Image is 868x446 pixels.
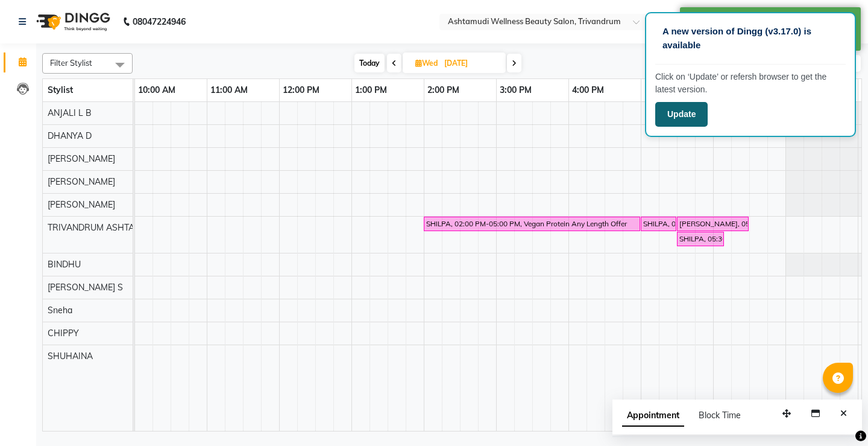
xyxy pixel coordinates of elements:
[48,107,92,118] span: ANJALI L B
[48,328,79,339] span: CHIPPY
[48,199,115,210] span: [PERSON_NAME]
[352,81,390,99] a: 1:00 PM
[48,351,93,362] span: SHUHAINA
[135,81,178,99] a: 10:00 AM
[441,54,501,72] input: 2025-09-03
[50,58,92,68] span: Filter Stylist
[280,81,322,99] a: 12:00 PM
[48,282,123,293] span: [PERSON_NAME] S
[655,71,846,96] p: Click on ‘Update’ or refersh browser to get the latest version.
[699,410,741,421] span: Block Time
[497,81,535,99] a: 3:00 PM
[48,153,115,164] span: [PERSON_NAME]
[48,84,73,95] span: Stylist
[424,81,462,99] a: 2:00 PM
[412,59,441,68] span: Wed
[425,218,639,229] div: SHILPA, 02:00 PM-05:00 PM, Vegan Protein Any Length Offer
[48,259,81,270] span: BINDHU
[354,54,385,72] span: Today
[678,218,747,229] div: [PERSON_NAME], 05:30 PM-06:30 PM, Layer Cut
[622,405,684,427] span: Appointment
[662,25,838,52] p: A new version of Dingg (v3.17.0) is available
[569,81,607,99] a: 4:00 PM
[207,81,251,99] a: 11:00 AM
[678,234,723,244] div: SHILPA, 05:30 PM-06:10 PM, Highlighting (Per Streaks)
[48,222,156,233] span: TRIVANDRUM ASHTAMUDI
[48,130,92,141] span: DHANYA D
[31,5,113,39] img: logo
[655,102,708,127] button: Update
[641,81,679,99] a: 5:00 PM
[133,5,186,39] b: 08047224946
[835,404,852,423] button: Close
[642,218,675,229] div: SHILPA, 05:00 PM-05:30 PM, Normal Hair Cut
[48,305,72,316] span: Sneha
[48,176,115,187] span: [PERSON_NAME]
